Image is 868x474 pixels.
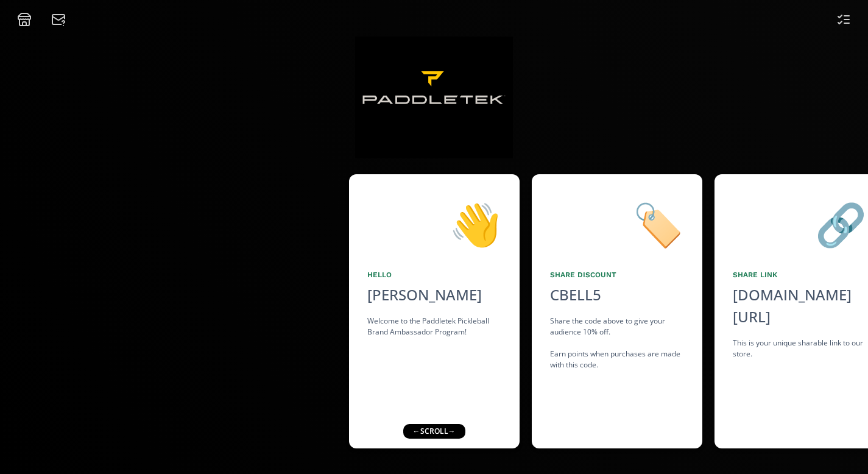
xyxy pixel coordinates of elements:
div: [PERSON_NAME] [367,284,501,306]
div: ← scroll → [403,424,465,439]
div: 👋 [367,193,501,255]
div: Share Link [733,269,867,280]
div: Share the code above to give your audience 10% off. Earn points when purchases are made with this... [550,316,684,370]
div: CBELL5 [550,284,601,306]
div: Hello [367,269,501,280]
div: [DOMAIN_NAME][URL] [733,284,867,328]
div: Welcome to the Paddletek Pickleball Brand Ambassador Program! [367,316,501,338]
div: 🏷️ [550,193,684,255]
div: 🔗 [733,193,867,255]
img: zDTMpVNsP4cs [355,37,513,158]
div: Share Discount [550,269,684,280]
div: This is your unique sharable link to our store. [733,338,867,359]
